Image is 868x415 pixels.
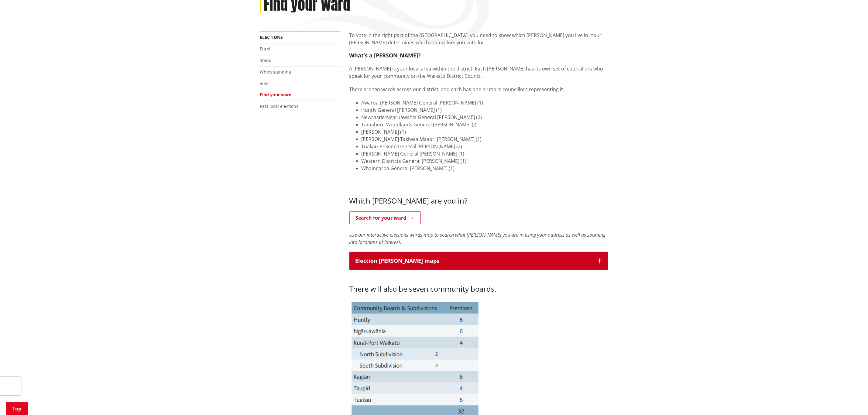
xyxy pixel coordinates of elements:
[349,65,608,80] p: A [PERSON_NAME] is your local area within the district. Each [PERSON_NAME] has its own set of cou...
[260,57,272,63] a: Stand
[362,143,608,150] li: Tuakau-Pōkeno General [PERSON_NAME] (2)
[6,402,28,415] a: Top
[260,81,269,86] a: Vote
[349,32,602,46] span: To vote in the right part of the [GEOGRAPHIC_DATA], you need to know which [PERSON_NAME] you live...
[355,258,591,264] p: Election [PERSON_NAME] maps
[362,150,608,157] li: [PERSON_NAME] General [PERSON_NAME] (1)
[349,197,608,205] h3: Which [PERSON_NAME] are you in?
[260,34,283,40] a: Elections
[362,128,608,135] li: [PERSON_NAME] (1)
[260,103,299,109] a: Past local elections
[349,52,421,59] strong: What’s a [PERSON_NAME]?
[349,211,421,224] a: Search for your ward
[362,165,608,172] li: Whāingaroa General [PERSON_NAME] (1)
[349,276,608,294] h3: There will also be seven community boards.
[349,86,608,93] p: There are ten wards across our district, and each has one or more councillors representing it.
[260,92,292,98] a: Find your ward
[840,389,862,411] iframe: Messenger Launcher
[260,46,271,52] a: Enrol
[349,252,608,270] button: Election [PERSON_NAME] maps
[362,106,608,114] li: Huntly General [PERSON_NAME] (1)
[349,232,606,245] em: Use our interactive elections wards map to search what [PERSON_NAME] you are in using your addres...
[362,157,608,165] li: Western Districts General [PERSON_NAME] (1)
[260,69,291,75] a: Who's standing
[362,121,608,128] li: Tamahere-Woodlands General [PERSON_NAME] (2)
[362,135,608,143] li: [PERSON_NAME] Takiwaa Maaori [PERSON_NAME] (1)
[362,99,608,106] li: Awaroa-[PERSON_NAME] General [PERSON_NAME] (1)
[362,114,608,121] li: Newcastle-Ngāruawāhia General [PERSON_NAME] (2)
